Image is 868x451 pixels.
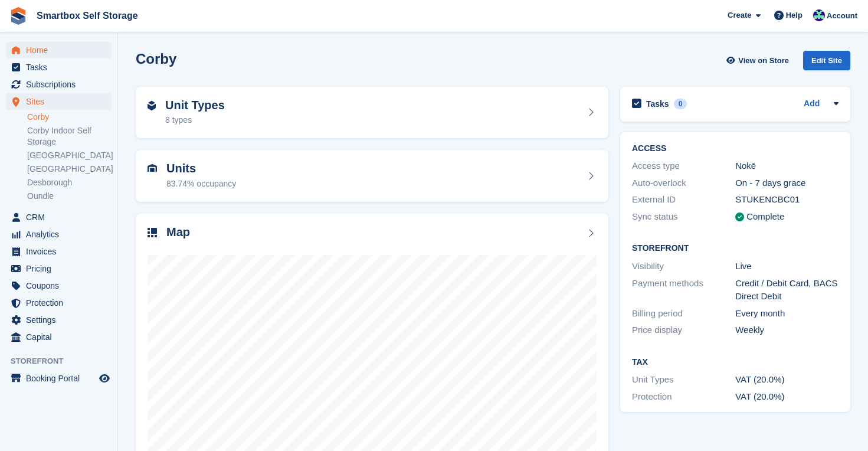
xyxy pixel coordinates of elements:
div: 83.74% occupancy [166,178,236,190]
span: Tasks [26,59,97,76]
div: Access type [632,159,735,173]
div: Live [735,260,838,273]
a: Preview store [97,371,112,385]
a: menu [6,76,112,93]
div: Sync status [632,210,735,224]
div: STUKENCBC01 [735,193,838,207]
div: On - 7 days grace [735,177,838,190]
span: CRM [26,209,97,225]
a: menu [6,370,112,387]
span: Pricing [26,260,97,277]
h2: ACCESS [632,144,838,153]
span: Capital [26,329,97,345]
img: unit-icn-7be61d7bf1b0ce9d3e12c5938cc71ed9869f7b940bace4675aadf7bd6d80202e.svg [148,164,157,172]
a: menu [6,260,112,277]
div: Nokē [735,159,838,173]
a: [GEOGRAPHIC_DATA] [27,164,112,175]
div: Edit Site [803,51,850,70]
img: map-icn-33ee37083ee616e46c38cad1a60f524a97daa1e2b2c8c0bc3eb3415660979fc1.svg [148,228,157,237]
h2: Corby [136,51,176,67]
a: menu [6,59,112,76]
div: VAT (20.0%) [735,390,838,404]
a: menu [6,42,112,58]
span: Account [827,10,857,22]
div: Payment methods [632,277,735,303]
img: Roger Canham [813,9,825,21]
div: 8 types [165,114,225,126]
span: Booking Portal [26,370,97,387]
a: Desborough [27,177,112,188]
a: Corby Indoor Self Storage [27,125,112,148]
a: Oundle [27,191,112,202]
div: VAT (20.0%) [735,373,838,387]
a: View on Store [725,51,794,70]
h2: Unit Types [165,99,225,112]
div: Every month [735,307,838,321]
img: unit-type-icn-2b2737a686de81e16bb02015468b77c625bbabd49415b5ef34ead5e3b44a266d.svg [148,101,156,110]
a: Edit Site [803,51,850,75]
span: Analytics [26,226,97,243]
img: stora-icon-8386f47178a22dfd0bd8f6a31ec36ba5ce8667c1dd55bd0f319d3a0aa187defe.svg [9,7,27,25]
a: menu [6,295,112,311]
h2: Map [166,225,190,239]
a: menu [6,243,112,260]
span: Coupons [26,277,97,294]
a: menu [6,93,112,110]
a: menu [6,226,112,243]
div: 0 [674,99,687,109]
a: Add [804,97,820,111]
div: Unit Types [632,373,735,387]
div: Complete [746,210,784,224]
span: Invoices [26,243,97,260]
div: Billing period [632,307,735,321]
div: Auto-overlock [632,177,735,190]
div: Protection [632,390,735,404]
a: menu [6,209,112,225]
div: Credit / Debit Card, BACS Direct Debit [735,277,838,303]
div: Price display [632,323,735,337]
a: menu [6,277,112,294]
span: Sites [26,93,97,110]
a: [GEOGRAPHIC_DATA] [27,150,112,161]
a: Units 83.74% occupancy [136,150,608,202]
div: Weekly [735,323,838,337]
a: menu [6,312,112,328]
a: Smartbox Self Storage [32,6,143,25]
span: Settings [26,312,97,328]
span: View on Store [738,55,789,67]
h2: Storefront [632,244,838,253]
h2: Tasks [646,99,669,109]
div: External ID [632,193,735,207]
div: Visibility [632,260,735,273]
a: Unit Types 8 types [136,87,608,139]
span: Protection [26,295,97,311]
span: Help [786,9,803,21]
h2: Tax [632,358,838,367]
span: Home [26,42,97,58]
span: Subscriptions [26,76,97,93]
a: Corby [27,112,112,123]
h2: Units [166,162,236,175]
a: menu [6,329,112,345]
span: Storefront [11,355,117,367]
span: Create [728,9,751,21]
